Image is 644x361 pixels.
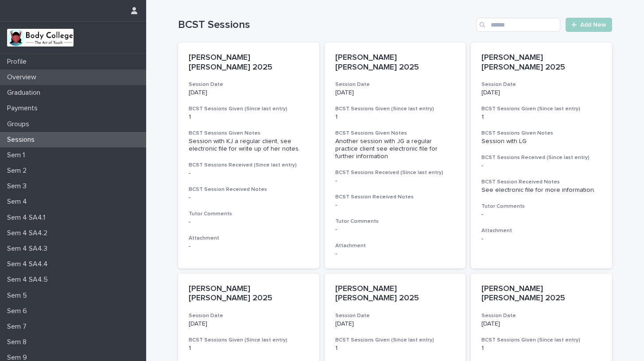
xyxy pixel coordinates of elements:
[335,113,455,121] p: 1
[335,337,455,344] h3: BCST Sessions Given (Since last entry)
[481,130,601,137] h3: BCST Sessions Given Notes
[335,177,455,185] p: -
[335,345,455,352] p: 1
[325,43,466,268] a: [PERSON_NAME] [PERSON_NAME] 2025Session Date[DATE]BCST Sessions Given (Since last entry)1BCST Ses...
[481,186,601,194] div: See electronic file for more information.
[335,130,455,137] h3: BCST Sessions Given Notes
[189,105,309,113] h3: BCST Sessions Given (Since last entry)
[481,81,601,88] h3: Session Date
[476,18,560,32] input: Search
[4,338,34,346] p: Sem 8
[335,242,455,249] h3: Attachment
[481,53,601,72] p: [PERSON_NAME] [PERSON_NAME] 2025
[4,136,42,144] p: Sessions
[481,89,601,97] p: [DATE]
[335,218,455,225] h3: Tutor Comments
[189,130,309,137] h3: BCST Sessions Given Notes
[335,202,455,209] div: -
[335,81,455,88] h3: Session Date
[481,235,601,243] p: -
[481,227,601,234] h3: Attachment
[4,276,55,284] p: Sem 4 SA4.5
[4,58,34,66] p: Profile
[189,81,309,88] h3: Session Date
[481,179,601,186] h3: BCST Session Received Notes
[481,138,601,145] div: Session with LG
[4,213,52,222] p: Sem 4 SA4.1
[178,19,473,31] h1: BCST Sessions
[481,162,601,170] p: -
[335,194,455,201] h3: BCST Session Received Notes
[189,186,309,193] h3: BCST Session Received Notes
[4,120,36,128] p: Groups
[4,167,34,175] p: Sem 2
[481,203,601,210] h3: Tutor Comments
[481,320,601,328] p: [DATE]
[4,104,45,113] p: Payments
[189,194,309,202] div: -
[189,53,309,72] p: [PERSON_NAME] [PERSON_NAME] 2025
[566,18,612,32] a: Add New
[4,307,34,315] p: Sem 6
[189,337,309,344] h3: BCST Sessions Given (Since last entry)
[335,89,455,97] p: [DATE]
[4,245,54,253] p: Sem 4 SA4.3
[471,43,612,268] a: [PERSON_NAME] [PERSON_NAME] 2025Session Date[DATE]BCST Sessions Given (Since last entry)1BCST Ses...
[481,312,601,319] h3: Session Date
[4,198,34,206] p: Sem 4
[481,284,601,303] p: [PERSON_NAME] [PERSON_NAME] 2025
[189,219,190,225] span: -
[580,22,606,28] span: Add New
[481,105,601,113] h3: BCST Sessions Given (Since last entry)
[178,43,319,268] a: [PERSON_NAME] [PERSON_NAME] 2025Session Date[DATE]BCST Sessions Given (Since last entry)1BCST Ses...
[189,345,309,352] p: 1
[335,138,455,160] div: Another session with JG a regular practice client see electronic file for further information
[335,105,455,113] h3: BCST Sessions Given (Since last entry)
[189,320,309,328] p: [DATE]
[189,312,309,319] h3: Session Date
[189,170,309,177] p: -
[189,243,309,250] p: -
[335,169,455,176] h3: BCST Sessions Received (Since last entry)
[189,89,309,97] p: [DATE]
[4,89,47,97] p: Graduation
[4,151,32,159] p: Sem 1
[189,284,309,303] p: [PERSON_NAME] [PERSON_NAME] 2025
[189,113,309,121] p: 1
[4,291,34,300] p: Sem 5
[335,312,455,319] h3: Session Date
[4,322,34,331] p: Sem 7
[335,284,455,303] p: [PERSON_NAME] [PERSON_NAME] 2025
[481,113,601,121] p: 1
[481,211,483,217] span: -
[481,154,601,161] h3: BCST Sessions Received (Since last entry)
[7,29,74,47] img: xvtzy2PTuGgGH0xbwGb2
[4,73,43,82] p: Overview
[335,226,337,233] span: -
[481,337,601,344] h3: BCST Sessions Given (Since last entry)
[189,210,309,217] h3: Tutor Comments
[189,162,309,169] h3: BCST Sessions Received (Since last entry)
[335,320,455,328] p: [DATE]
[4,260,55,268] p: Sem 4 SA4.4
[335,53,455,72] p: [PERSON_NAME] [PERSON_NAME] 2025
[4,182,34,190] p: Sem 3
[335,250,455,258] p: -
[189,138,309,153] div: Session with KJ a regular client, see electronic file for write up of her notes.
[4,229,54,237] p: Sem 4 SA4.2
[189,235,309,242] h3: Attachment
[481,345,601,352] p: 1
